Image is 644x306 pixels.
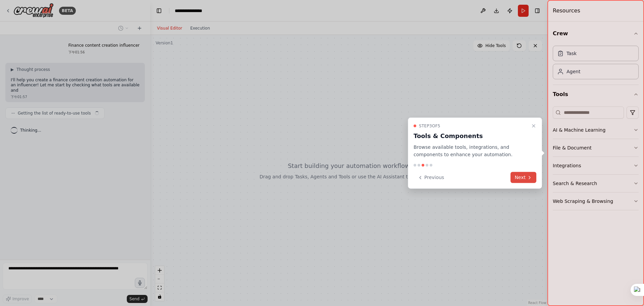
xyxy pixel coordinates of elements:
button: Next [511,172,536,183]
p: Browse available tools, integrations, and components to enhance your automation. [414,143,528,159]
span: Step 3 of 5 [419,123,440,128]
button: Close walkthrough [530,122,538,130]
button: Hide left sidebar [154,6,164,15]
h3: Tools & Components [414,131,528,140]
button: Previous [414,172,448,183]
